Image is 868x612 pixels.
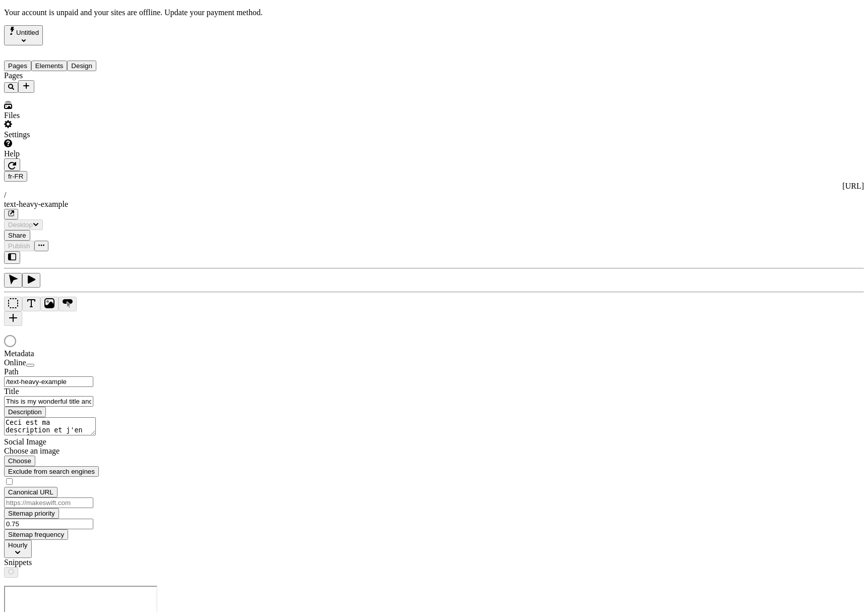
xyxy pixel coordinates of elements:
[4,407,46,417] button: Description
[18,80,34,93] button: Add new
[59,297,77,311] button: Button
[4,540,32,558] button: Hourly
[40,297,59,311] button: Image
[4,529,68,540] button: Sitemap frequency
[8,457,31,465] span: Choose
[4,130,126,139] div: Settings
[4,367,18,376] span: Path
[4,61,31,71] button: Pages
[4,219,43,230] button: Desktop
[4,297,22,311] button: Box
[4,349,125,358] div: Metadata
[8,221,33,229] span: Desktop
[67,61,96,71] button: Design
[4,508,59,519] button: Sitemap priority
[4,558,125,567] div: Snippets
[4,437,46,446] span: Social Image
[4,456,35,466] button: Choose
[4,182,864,191] div: [URL]
[4,358,26,367] span: Online
[4,200,864,209] div: text-heavy-example
[8,232,26,239] span: Share
[22,297,40,311] button: Text
[4,191,864,200] div: /
[4,8,864,17] p: Your account is unpaid and your sites are offline.
[4,25,43,45] button: Select site
[4,497,93,508] input: https://makeswift.com
[8,541,28,549] span: Hourly
[4,447,125,456] div: Choose an image
[4,417,96,435] textarea: Ceci est ma description et j'en suis fier.
[4,149,126,158] div: Help
[4,466,99,477] button: Exclude from search engines
[8,242,30,250] span: Publish
[4,487,57,497] button: Canonical URL
[4,230,30,241] button: Share
[4,111,126,120] div: Files
[16,29,39,36] span: Untitled
[31,61,68,71] button: Elements
[4,171,27,182] button: Open locale picker
[8,173,23,180] span: fr-FR
[4,241,34,251] button: Publish
[164,8,263,17] span: Update your payment method.
[4,387,19,396] span: Title
[4,71,126,80] div: Pages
